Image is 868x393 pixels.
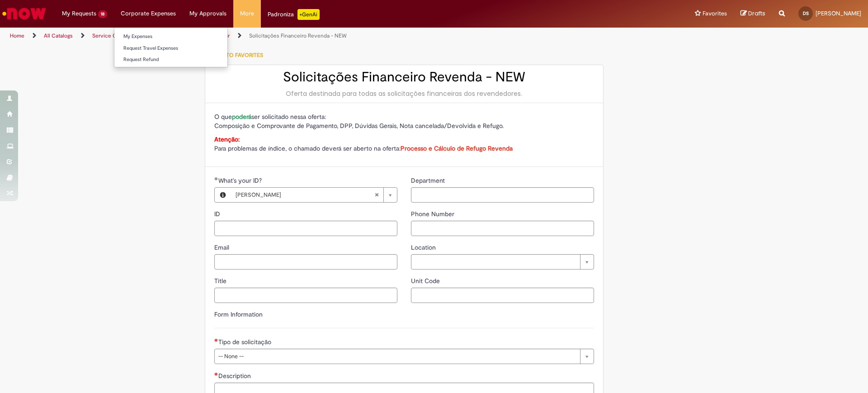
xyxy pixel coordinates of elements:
p: Para problemas de índice, o chamado deverá ser aberto na oferta: [214,135,594,153]
a: Request Travel Expenses [114,43,227,53]
input: Title [214,288,397,303]
span: Unit Code [411,277,442,285]
a: Service Catalog [92,32,131,39]
p: O que ser solicitado nessa oferta: Composição e Comprovante de Pagamento, DPP, Dúvidas Gerais, No... [214,112,594,130]
span: My Approvals [189,9,226,18]
span: [PERSON_NAME] [816,9,861,17]
ul: Page breadcrumbs [7,28,572,44]
button: What's your ID?, Preview this record Davi Souza [215,188,231,202]
span: Phone Number [411,210,456,218]
input: Department [411,187,594,203]
a: My Expenses [114,32,227,42]
span: More [240,9,254,18]
strong: poderá [232,113,251,121]
a: All Catalogs [44,32,73,39]
h2: Solicitações Financeiro Revenda - NEW [214,70,594,85]
span: ID [214,210,222,218]
span: Tipo de solicitação [218,338,273,346]
a: Processo e Cálculo de Refugo Revenda [401,144,513,152]
a: [PERSON_NAME]Clear field What's your ID? [231,188,397,202]
ul: Corporate Expenses [114,27,228,67]
div: Oferta destinada para todas as solicitações financeiras dos revendedores. [214,89,594,98]
input: Email [214,254,397,270]
span: Favorites [703,9,727,18]
input: Unit Code [411,288,594,303]
img: ServiceNow [1,5,47,23]
strong: Atenção: [214,135,240,143]
input: ID [214,221,397,236]
a: Drafts [741,9,765,18]
abbr: Clear field What's your ID? [370,188,383,202]
span: What's your ID?, Davi Souza [218,176,264,185]
div: Padroniza [268,9,320,20]
span: Department [411,176,447,185]
a: Home [10,32,24,39]
span: DS [803,10,809,16]
span: Title [214,277,228,285]
a: Clear field Location [411,254,594,270]
label: Form Information [214,310,263,318]
input: Phone Number [411,221,594,236]
span: 18 [98,10,107,18]
span: Location [411,243,438,251]
span: Description [218,372,253,380]
span: Corporate Expenses [121,9,176,18]
a: Request Refund [114,55,227,65]
span: Add to favorites [214,52,263,59]
span: -- None -- [218,349,576,364]
span: Required [214,338,218,342]
span: Email [214,243,231,251]
p: +GenAi [297,9,320,20]
a: Solicitações Financeiro Revenda - NEW [249,32,347,39]
span: My Requests [62,9,96,18]
span: Required [214,372,218,376]
span: Required Filled [214,177,218,180]
button: Add to favorites [205,46,268,65]
span: [PERSON_NAME] [236,188,374,202]
span: Drafts [748,9,765,18]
